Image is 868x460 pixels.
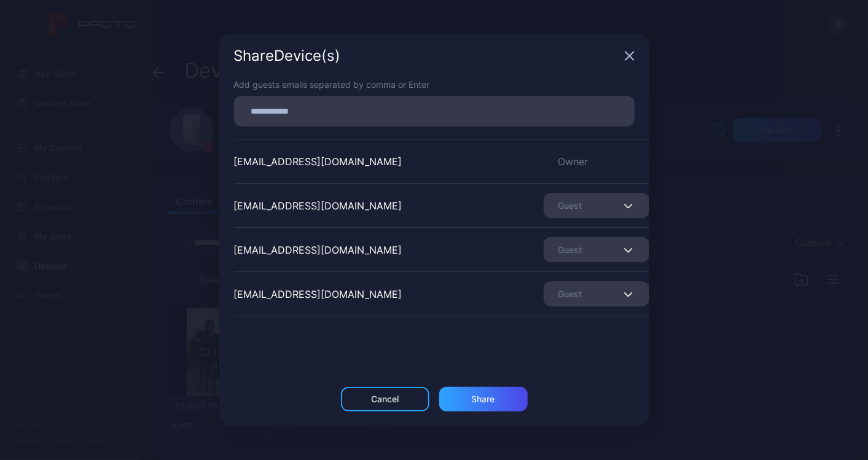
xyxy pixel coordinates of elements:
[234,198,402,213] div: [EMAIL_ADDRESS][DOMAIN_NAME]
[544,237,649,262] button: Guest
[234,49,620,63] div: Share Device (s)
[371,394,399,404] div: Cancel
[472,394,495,404] div: Share
[234,287,402,302] div: [EMAIL_ADDRESS][DOMAIN_NAME]
[234,78,635,91] div: Add guests emails separated by comma or Enter
[544,193,649,218] button: Guest
[544,281,649,306] button: Guest
[439,387,528,411] button: Share
[234,154,402,169] div: [EMAIL_ADDRESS][DOMAIN_NAME]
[341,387,429,411] button: Cancel
[544,154,649,169] div: Owner
[234,243,402,257] div: [EMAIL_ADDRESS][DOMAIN_NAME]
